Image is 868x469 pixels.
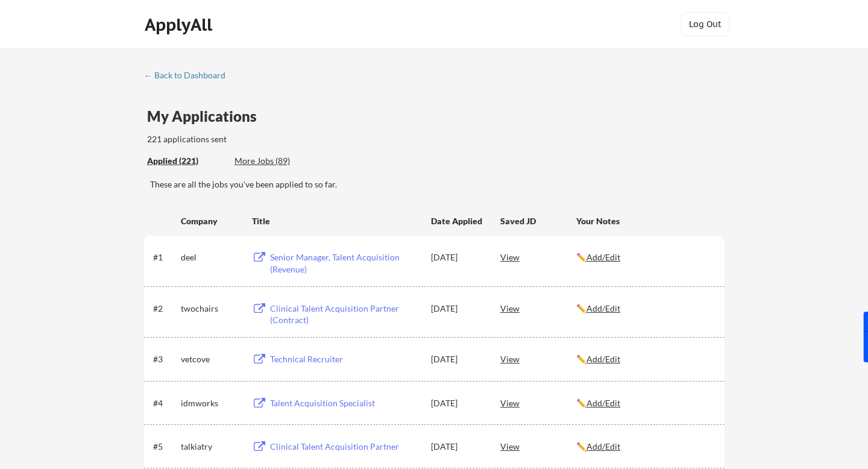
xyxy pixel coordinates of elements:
[576,397,714,409] div: ✏️
[144,71,234,80] div: ← Back to Dashboard
[181,441,241,453] div: talkiatry
[587,398,620,408] u: Add/Edit
[145,14,216,35] div: ApplyAll
[150,178,725,190] div: These are all the jobs you've been applied to so far.
[587,441,620,452] u: Add/Edit
[500,297,576,319] div: View
[270,353,420,365] div: Technical Recruiter
[500,348,576,370] div: View
[431,441,484,453] div: [DATE]
[147,133,380,145] div: 221 applications sent
[587,354,620,364] u: Add/Edit
[153,397,177,409] div: #4
[147,109,266,124] div: My Applications
[500,392,576,414] div: View
[270,441,420,453] div: Clinical Talent Acquisition Partner
[587,303,620,313] u: Add/Edit
[234,155,323,167] div: More Jobs (89)
[576,441,714,453] div: ✏️
[500,210,576,231] div: Saved JD
[270,251,420,275] div: Senior Manager, Talent Acquisition (Revenue)
[153,251,177,263] div: #1
[153,441,177,453] div: #5
[576,251,714,263] div: ✏️
[500,246,576,268] div: View
[181,353,241,365] div: vetcove
[234,155,323,168] div: These are job applications we think you'd be a good fit for, but couldn't apply you to automatica...
[576,303,714,315] div: ✏️
[181,303,241,315] div: twochairs
[153,303,177,315] div: #2
[181,397,241,409] div: idmworks
[147,155,225,167] div: Applied (221)
[181,251,241,263] div: deel
[270,303,420,326] div: Clinical Talent Acquisition Partner (Contract)
[431,397,484,409] div: [DATE]
[681,12,729,36] button: Log Out
[587,252,620,262] u: Add/Edit
[144,71,234,83] a: ← Back to Dashboard
[270,397,420,409] div: Talent Acquisition Specialist
[431,215,484,227] div: Date Applied
[147,155,225,168] div: These are all the jobs you've been applied to so far.
[500,435,576,457] div: View
[181,215,241,227] div: Company
[576,353,714,365] div: ✏️
[431,353,484,365] div: [DATE]
[431,251,484,263] div: [DATE]
[252,215,420,227] div: Title
[576,215,714,227] div: Your Notes
[153,353,177,365] div: #3
[431,303,484,315] div: [DATE]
